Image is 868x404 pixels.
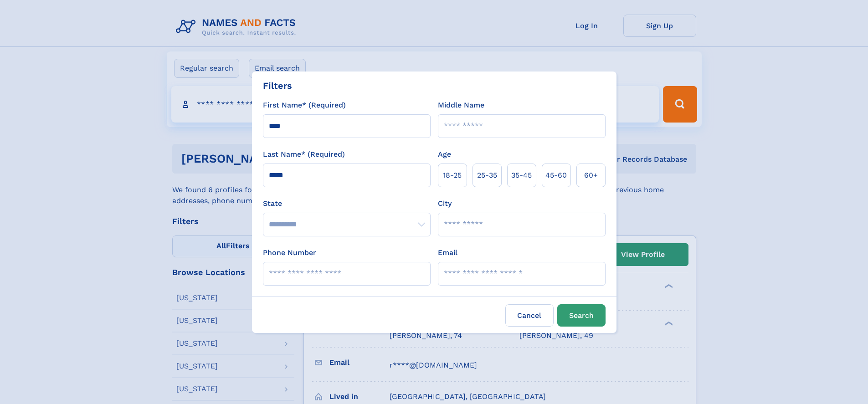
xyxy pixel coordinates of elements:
[263,149,345,160] label: Last Name* (Required)
[438,100,484,111] label: Middle Name
[438,247,457,258] label: Email
[545,170,567,181] span: 45‑60
[263,247,316,258] label: Phone Number
[584,170,598,181] span: 60+
[505,304,554,327] label: Cancel
[263,198,431,209] label: State
[443,170,462,181] span: 18‑25
[511,170,532,181] span: 35‑45
[477,170,497,181] span: 25‑35
[438,149,451,160] label: Age
[263,79,292,92] div: Filters
[263,100,346,111] label: First Name* (Required)
[557,304,606,327] button: Search
[438,198,452,209] label: City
